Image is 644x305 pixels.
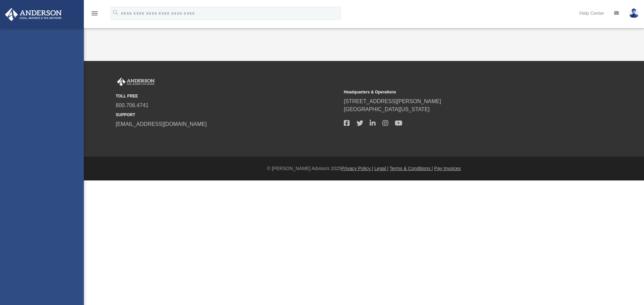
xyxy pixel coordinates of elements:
a: [EMAIL_ADDRESS][DOMAIN_NAME] [116,121,207,127]
a: menu [91,13,99,17]
a: Privacy Policy | [341,166,373,171]
small: TOLL FREE [116,93,339,99]
small: Headquarters & Operations [344,89,567,95]
a: 800.706.4741 [116,102,149,108]
small: SUPPORT [116,112,339,118]
img: Anderson Advisors Platinum Portal [3,8,64,21]
i: menu [91,9,99,17]
a: [STREET_ADDRESS][PERSON_NAME] [344,98,441,104]
a: Terms & Conditions | [390,166,433,171]
i: search [112,9,119,16]
a: Legal | [374,166,388,171]
img: Anderson Advisors Platinum Portal [116,78,156,86]
a: [GEOGRAPHIC_DATA][US_STATE] [344,106,430,112]
a: Pay Invoices [434,166,461,171]
div: © [PERSON_NAME] Advisors 2025 [84,165,644,172]
img: User Pic [629,8,639,18]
